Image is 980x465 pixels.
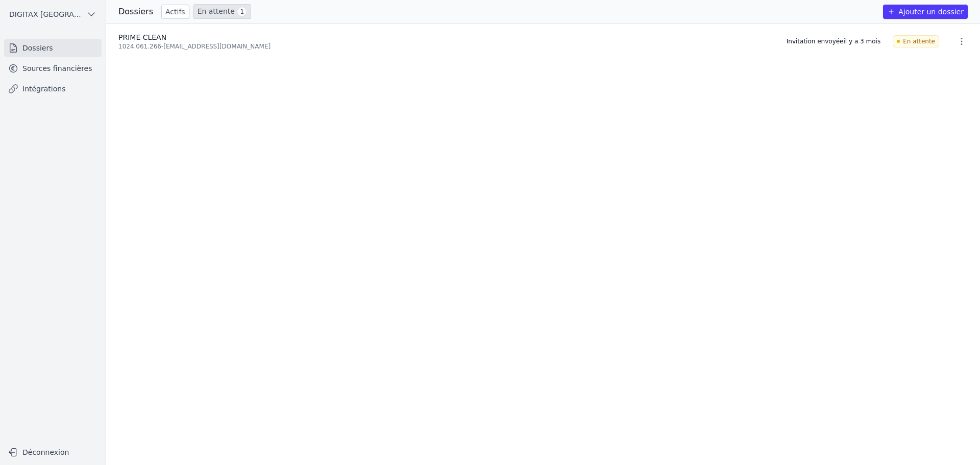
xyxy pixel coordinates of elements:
[118,42,774,51] div: 1024.061.266 - [EMAIL_ADDRESS][DOMAIN_NAME]
[893,35,939,47] span: En attente
[161,5,189,19] a: Actifs
[4,39,102,57] a: Dossiers
[9,9,82,19] span: DIGITAX [GEOGRAPHIC_DATA] SRL
[118,6,153,18] h3: Dossiers
[4,444,102,460] button: Déconnexion
[883,5,968,19] button: Ajouter un dossier
[4,6,102,22] button: DIGITAX [GEOGRAPHIC_DATA] SRL
[193,4,251,19] a: En attente 1
[787,37,880,45] div: Invitation envoyée il y a 3 mois
[118,33,166,41] span: PRIME CLEAN
[4,59,102,78] a: Sources financières
[4,80,102,98] a: Intégrations
[237,7,247,17] span: 1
